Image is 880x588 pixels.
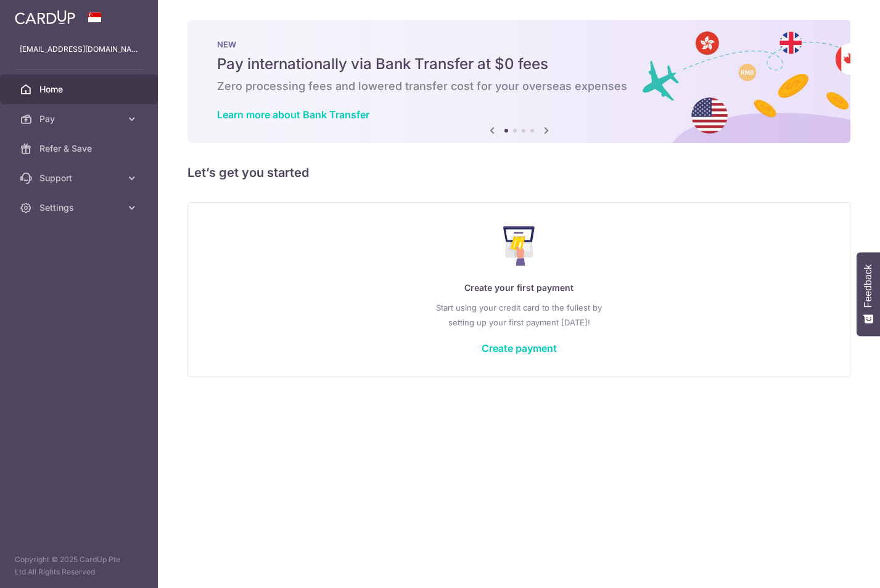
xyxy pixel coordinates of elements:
[39,202,121,214] span: Settings
[213,280,825,295] p: Create your first payment
[20,43,138,55] p: [EMAIL_ADDRESS][DOMAIN_NAME]
[857,252,880,336] button: Feedback - Show survey
[15,10,75,25] img: CardUp
[503,226,535,266] img: Make Payment
[217,108,369,121] a: Learn more about Bank Transfer
[39,113,121,125] span: Pay
[217,39,821,49] p: NEW
[39,172,121,184] span: Support
[39,83,121,96] span: Home
[217,54,821,74] h5: Pay internationally via Bank Transfer at $0 fees
[217,79,821,94] h6: Zero processing fees and lowered transfer cost for your overseas expenses
[213,300,825,330] p: Start using your credit card to the fullest by setting up your first payment [DATE]!
[482,342,557,354] a: Create payment
[863,264,874,308] span: Feedback
[39,142,121,155] span: Refer & Save
[187,20,850,143] img: Bank transfer banner
[187,163,850,182] h5: Let’s get you started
